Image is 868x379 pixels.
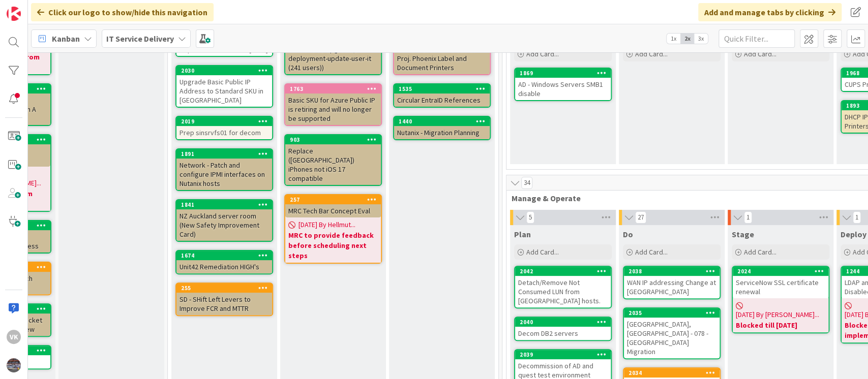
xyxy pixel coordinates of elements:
[285,135,381,185] div: 903Replace ([GEOGRAPHIC_DATA]) iPhones not iOS 17 compatible
[394,93,490,107] div: Circular EntraID References
[175,282,273,316] a: 255SD - SHift Left Levers to Improve FCR and MTTR
[393,83,491,108] a: 1535Circular EntraID References
[394,43,490,74] div: Confirm Location & Use of Proj. Phoenix Label and Document Printers
[628,268,720,275] div: 2038
[285,204,381,217] div: MRC Tech Bar Concept Eval
[515,318,611,327] div: 2040
[290,196,381,203] div: 257
[285,43,381,74] div: Windows 11 Upgrade(1. deployment-update-user-it (241 users))
[181,67,272,74] div: 2030
[285,135,381,144] div: 903
[744,211,752,224] span: 1
[288,230,378,261] b: MRC to provide feedback before scheduling next steps
[520,268,611,275] div: 2042
[7,330,21,344] div: VK
[526,49,559,58] span: Add Card...
[698,3,842,21] div: Add and manage tabs by clicking
[31,3,214,21] div: Click our logo to show/hide this navigation
[284,134,382,186] a: 903Replace ([GEOGRAPHIC_DATA]) iPhones not iOS 17 compatible
[285,195,381,217] div: 257MRC Tech Bar Concept Eval
[175,250,273,274] a: 1674Unit42 Remediation HIGH's
[520,319,611,326] div: 2040
[526,211,534,224] span: 5
[176,251,272,260] div: 1674
[744,49,776,58] span: Add Card...
[635,247,668,257] span: Add Card...
[176,283,272,315] div: 255SD - SHift Left Levers to Improve FCR and MTTR
[176,251,272,273] div: 1674Unit42 Remediation HIGH's
[515,267,611,307] div: 2042Detach/Remove Not Consumed LUN from [GEOGRAPHIC_DATA] hosts.
[521,177,532,189] span: 34
[7,7,21,21] img: Visit kanbanzone.com
[176,200,272,209] div: 1841
[285,84,381,93] div: 1763
[176,149,272,159] div: 1891
[285,195,381,204] div: 257
[52,33,80,45] span: Kanban
[394,117,490,126] div: 1440
[176,283,272,293] div: 255
[106,34,174,44] b: IT Service Delivery
[175,65,273,108] a: 2030Upgrade Basic Public IP Address to Standard SKU in [GEOGRAPHIC_DATA]
[181,285,272,292] div: 255
[624,276,720,298] div: WAN IP addressing Change at [GEOGRAPHIC_DATA]
[285,144,381,185] div: Replace ([GEOGRAPHIC_DATA]) iPhones not iOS 17 compatible
[624,308,720,358] div: 2035[GEOGRAPHIC_DATA], [GEOGRAPHIC_DATA] - 078 - [GEOGRAPHIC_DATA] Migration
[176,159,272,190] div: Network - Patch and configure IPMI interfaces on Nutanix hosts
[628,309,720,317] div: 2035
[394,84,490,93] div: 1535
[394,84,490,107] div: 1535Circular EntraID References
[628,369,720,376] div: 2034
[175,148,273,191] a: 1891Network - Patch and configure IPMI interfaces on Nutanix hosts
[285,93,381,125] div: Basic SKU for Azure Public IP is retiring and will no longer be supported
[733,267,828,276] div: 2024
[737,268,828,275] div: 2024
[176,200,272,241] div: 1841NZ Auckland server room (New Safety Improvement Card)
[635,211,646,224] span: 27
[514,229,531,239] span: Plan
[624,308,720,318] div: 2035
[181,252,272,259] div: 1674
[399,85,490,92] div: 1535
[175,199,273,242] a: 1841NZ Auckland server room (New Safety Improvement Card)
[515,318,611,340] div: 2040Decom DB2 servers
[515,276,611,307] div: Detach/Remove Not Consumed LUN from [GEOGRAPHIC_DATA] hosts.
[515,267,611,276] div: 2042
[394,126,490,139] div: Nutanix - Migration Planning
[394,117,490,139] div: 1440Nutanix - Migration Planning
[176,117,272,139] div: 2019Prep sinsrvfs01 for decom
[285,34,381,74] div: Windows 11 Upgrade(1. deployment-update-user-it (241 users))
[515,350,611,359] div: 2039
[515,327,611,340] div: Decom DB2 servers
[298,219,355,230] span: [DATE] By Hellmut...
[175,116,273,140] a: 2019Prep sinsrvfs01 for decom
[176,126,272,139] div: Prep sinsrvfs01 for decom
[623,307,721,359] a: 2035[GEOGRAPHIC_DATA], [GEOGRAPHIC_DATA] - 078 - [GEOGRAPHIC_DATA] Migration
[515,69,611,100] div: 1869AD - Windows Servers SMB1 disable
[624,318,720,358] div: [GEOGRAPHIC_DATA], [GEOGRAPHIC_DATA] - 078 - [GEOGRAPHIC_DATA] Migration
[393,33,491,75] a: Confirm Location & Use of Proj. Phoenix Label and Document Printers
[7,358,21,372] img: avatar
[719,29,795,48] input: Quick Filter...
[732,266,829,333] a: 2024ServiceNow SSL certificate renewal[DATE] By [PERSON_NAME]...Blocked till [DATE]
[176,209,272,241] div: NZ Auckland server room (New Safety Improvement Card)
[290,136,381,143] div: 903
[853,211,861,224] span: 1
[176,66,272,107] div: 2030Upgrade Basic Public IP Address to Standard SKU in [GEOGRAPHIC_DATA]
[694,34,708,44] span: 3x
[732,229,754,239] span: Stage
[394,34,490,74] div: Confirm Location & Use of Proj. Phoenix Label and Document Printers
[181,150,272,157] div: 1891
[285,84,381,125] div: 1763Basic SKU for Azure Public IP is retiring and will no longer be supported
[733,267,828,298] div: 2024ServiceNow SSL certificate renewal
[667,34,680,44] span: 1x
[284,194,382,264] a: 257MRC Tech Bar Concept Eval[DATE] By Hellmut...MRC to provide feedback before scheduling next steps
[733,276,828,298] div: ServiceNow SSL certificate renewal
[736,320,825,330] b: Blocked till [DATE]
[514,68,612,101] a: 1869AD - Windows Servers SMB1 disable
[176,117,272,126] div: 2019
[181,118,272,125] div: 2019
[736,309,819,320] span: [DATE] By [PERSON_NAME]...
[176,75,272,107] div: Upgrade Basic Public IP Address to Standard SKU in [GEOGRAPHIC_DATA]
[181,201,272,208] div: 1841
